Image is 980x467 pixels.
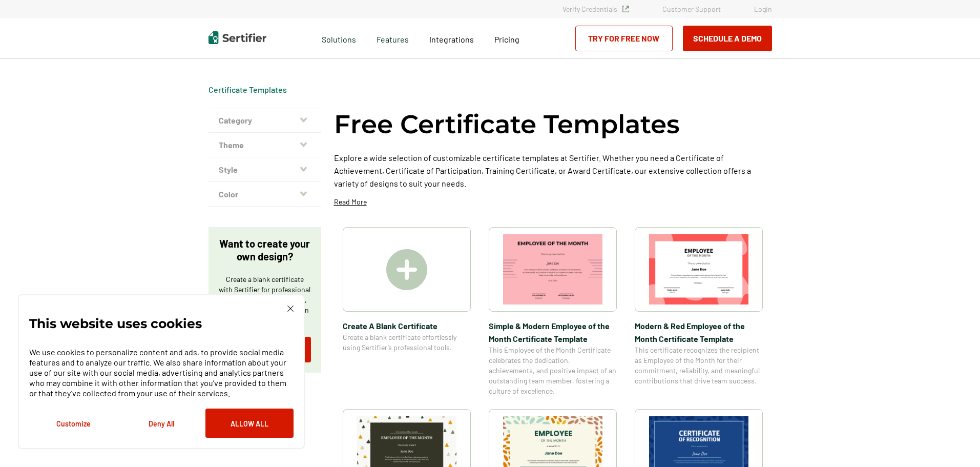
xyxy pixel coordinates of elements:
button: Category [208,108,321,133]
p: Read More [334,197,367,207]
span: Features [377,32,409,45]
a: Modern & Red Employee of the Month Certificate TemplateModern & Red Employee of the Month Certifi... [635,227,763,396]
img: Modern & Red Employee of the Month Certificate Template [649,234,748,304]
button: Color [208,182,321,207]
span: Create a blank certificate effortlessly using Sertifier’s professional tools. [343,332,471,353]
button: Style [208,157,321,182]
a: Verify Credentials [562,5,629,13]
span: Integrations [429,34,474,44]
a: Integrations [429,32,474,45]
span: This Employee of the Month Certificate celebrates the dedication, achievements, and positive impa... [489,345,617,396]
img: Simple & Modern Employee of the Month Certificate Template [503,234,602,304]
span: Solutions [322,32,356,45]
p: This website uses cookies [29,318,202,329]
button: Allow All [205,409,294,438]
a: Simple & Modern Employee of the Month Certificate TemplateSimple & Modern Employee of the Month C... [489,227,617,396]
span: Create A Blank Certificate [343,319,471,332]
span: Pricing [494,34,519,44]
span: This certificate recognizes the recipient as Employee of the Month for their commitment, reliabil... [635,345,763,386]
div: Breadcrumb [208,85,287,95]
p: Create a blank certificate with Sertifier for professional presentations, credentials, and custom... [219,274,311,326]
span: Simple & Modern Employee of the Month Certificate Template [489,319,617,345]
button: Deny All [117,409,205,438]
button: Customize [29,409,117,438]
span: Certificate Templates [208,85,287,95]
img: Cookie Popup Close [287,306,294,312]
p: Want to create your own design? [219,237,311,263]
h1: Free Certificate Templates [334,108,680,141]
a: Certificate Templates [208,85,287,94]
img: Verified [622,6,629,12]
img: Create A Blank Certificate [386,249,427,290]
button: Schedule a Demo [683,26,772,51]
span: Modern & Red Employee of the Month Certificate Template [635,319,763,345]
p: Explore a wide selection of customizable certificate templates at Sertifier. Whether you need a C... [334,151,772,190]
p: We use cookies to personalize content and ads, to provide social media features and to analyze ou... [29,347,294,398]
a: Login [754,5,772,13]
button: Theme [208,133,321,157]
a: Customer Support [662,5,721,13]
a: Pricing [494,32,519,45]
img: Sertifier | Digital Credentialing Platform [208,31,266,44]
a: Try for Free Now [575,26,673,51]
